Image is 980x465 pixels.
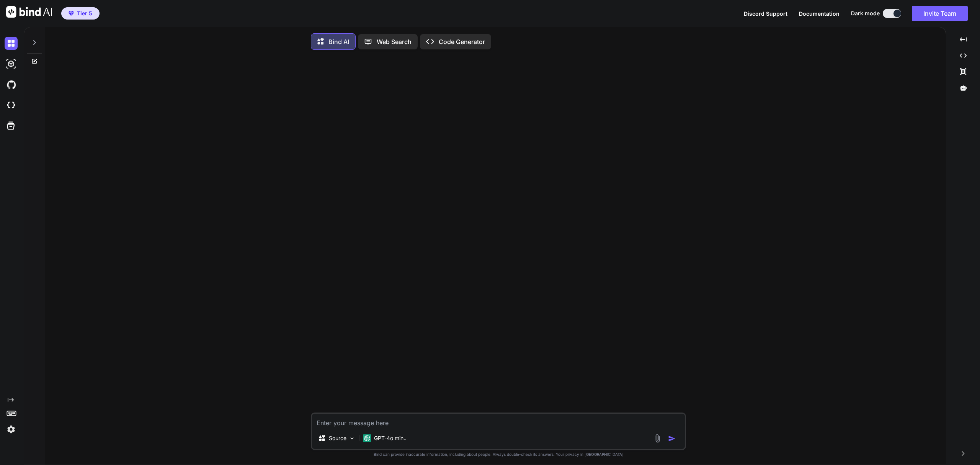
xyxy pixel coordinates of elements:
img: Pick Models [349,435,355,442]
img: darkChat [5,37,18,50]
img: premium [69,11,74,16]
span: Discord Support [744,10,787,17]
button: premiumTier 5 [61,7,100,20]
img: settings [5,423,18,436]
button: Documentation [799,10,840,18]
img: githubDark [5,78,18,91]
span: Documentation [799,10,840,17]
p: Bind AI [328,37,349,46]
p: Bind can provide inaccurate information, including about people. Always double-check its answers.... [311,452,686,457]
button: Invite Team [912,6,968,21]
img: GPT-4o mini [363,434,371,442]
img: attachment [653,434,662,443]
img: icon [668,435,676,442]
p: GPT-4o min.. [374,434,407,442]
p: Code Generator [439,37,485,46]
button: Discord Support [744,10,787,18]
img: darkAi-studio [5,57,18,70]
img: cloudideIcon [5,99,18,112]
img: Bind AI [6,6,52,18]
span: Tier 5 [77,10,92,17]
p: Source [329,434,346,442]
p: Web Search [377,37,412,46]
span: Dark mode [851,10,880,17]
